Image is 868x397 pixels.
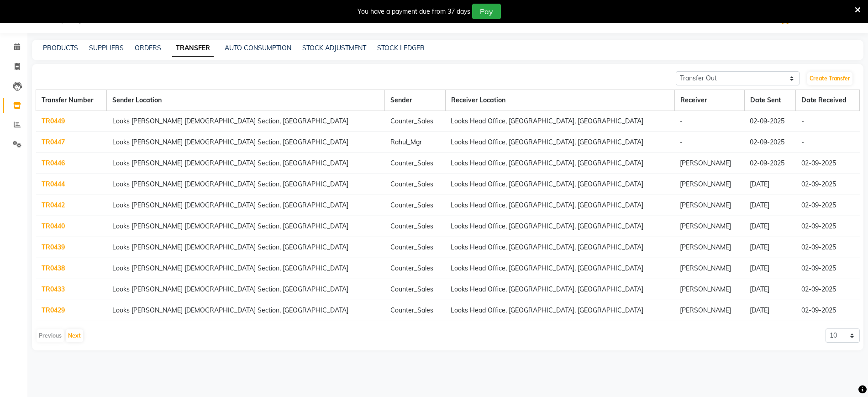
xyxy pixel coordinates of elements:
[107,111,385,132] td: Looks [PERSON_NAME] [DEMOGRAPHIC_DATA] Section, [GEOGRAPHIC_DATA]
[107,300,385,321] td: Looks [PERSON_NAME] [DEMOGRAPHIC_DATA] Section, [GEOGRAPHIC_DATA]
[385,111,446,132] td: Counter_Sales
[36,90,107,111] th: Transfer Number
[385,174,446,195] td: Counter_Sales
[172,40,214,57] a: TRANSFER
[796,90,860,111] th: Date Received
[42,264,65,272] a: TR0438
[385,258,446,279] td: Counter_Sales
[796,174,860,195] td: 02-09-2025
[674,216,744,237] td: [PERSON_NAME]
[42,306,65,314] a: TR0429
[42,222,65,230] a: TR0440
[445,132,674,153] td: Looks Head Office, [GEOGRAPHIC_DATA], [GEOGRAPHIC_DATA]
[385,237,446,258] td: Counter_Sales
[445,174,674,195] td: Looks Head Office, [GEOGRAPHIC_DATA], [GEOGRAPHIC_DATA]
[385,279,446,300] td: Counter_Sales
[385,195,446,216] td: Counter_Sales
[385,90,446,111] th: Sender
[302,44,366,52] a: STOCK ADJUSTMENT
[385,300,446,321] td: Counter_Sales
[744,153,796,174] td: 02-09-2025
[744,300,796,321] td: [DATE]
[42,285,65,293] a: TR0433
[674,111,744,132] td: -
[796,258,860,279] td: 02-09-2025
[89,44,124,52] a: SUPPLIERS
[796,111,860,132] td: -
[796,300,860,321] td: 02-09-2025
[107,237,385,258] td: Looks [PERSON_NAME] [DEMOGRAPHIC_DATA] Section, [GEOGRAPHIC_DATA]
[674,90,744,111] th: Receiver
[744,195,796,216] td: [DATE]
[385,216,446,237] td: Counter_Sales
[445,300,674,321] td: Looks Head Office, [GEOGRAPHIC_DATA], [GEOGRAPHIC_DATA]
[107,153,385,174] td: Looks [PERSON_NAME] [DEMOGRAPHIC_DATA] Section, [GEOGRAPHIC_DATA]
[377,44,425,52] a: STOCK LEDGER
[445,153,674,174] td: Looks Head Office, [GEOGRAPHIC_DATA], [GEOGRAPHIC_DATA]
[445,90,674,111] th: Receiver Location
[674,258,744,279] td: [PERSON_NAME]
[674,279,744,300] td: [PERSON_NAME]
[472,4,501,19] button: Pay
[674,237,744,258] td: [PERSON_NAME]
[107,216,385,237] td: Looks [PERSON_NAME] [DEMOGRAPHIC_DATA] Section, [GEOGRAPHIC_DATA]
[674,300,744,321] td: [PERSON_NAME]
[135,44,161,52] a: ORDERS
[796,132,860,153] td: -
[807,72,852,85] a: Create Transfer
[107,258,385,279] td: Looks [PERSON_NAME] [DEMOGRAPHIC_DATA] Section, [GEOGRAPHIC_DATA]
[42,138,65,146] a: TR0447
[107,195,385,216] td: Looks [PERSON_NAME] [DEMOGRAPHIC_DATA] Section, [GEOGRAPHIC_DATA]
[445,237,674,258] td: Looks Head Office, [GEOGRAPHIC_DATA], [GEOGRAPHIC_DATA]
[107,174,385,195] td: Looks [PERSON_NAME] [DEMOGRAPHIC_DATA] Section, [GEOGRAPHIC_DATA]
[66,329,83,342] button: Next
[107,90,385,111] th: Sender Location
[744,237,796,258] td: [DATE]
[107,279,385,300] td: Looks [PERSON_NAME] [DEMOGRAPHIC_DATA] Section, [GEOGRAPHIC_DATA]
[796,195,860,216] td: 02-09-2025
[385,132,446,153] td: Rahul_Mgr
[674,132,744,153] td: -
[674,174,744,195] td: [PERSON_NAME]
[385,153,446,174] td: Counter_Sales
[796,216,860,237] td: 02-09-2025
[796,237,860,258] td: 02-09-2025
[42,243,65,251] a: TR0439
[445,216,674,237] td: Looks Head Office, [GEOGRAPHIC_DATA], [GEOGRAPHIC_DATA]
[744,111,796,132] td: 02-09-2025
[42,201,65,209] a: TR0442
[358,7,470,16] div: You have a payment due from 37 days
[744,90,796,111] th: Date Sent
[796,153,860,174] td: 02-09-2025
[744,174,796,195] td: [DATE]
[744,132,796,153] td: 02-09-2025
[42,180,65,188] a: TR0444
[674,153,744,174] td: [PERSON_NAME]
[744,216,796,237] td: [DATE]
[445,111,674,132] td: Looks Head Office, [GEOGRAPHIC_DATA], [GEOGRAPHIC_DATA]
[225,44,291,52] a: AUTO CONSUMPTION
[43,44,78,52] a: PRODUCTS
[796,279,860,300] td: 02-09-2025
[107,132,385,153] td: Looks [PERSON_NAME] [DEMOGRAPHIC_DATA] Section, [GEOGRAPHIC_DATA]
[445,195,674,216] td: Looks Head Office, [GEOGRAPHIC_DATA], [GEOGRAPHIC_DATA]
[744,258,796,279] td: [DATE]
[744,279,796,300] td: [DATE]
[42,159,65,167] a: TR0446
[42,117,65,125] a: TR0449
[445,258,674,279] td: Looks Head Office, [GEOGRAPHIC_DATA], [GEOGRAPHIC_DATA]
[445,279,674,300] td: Looks Head Office, [GEOGRAPHIC_DATA], [GEOGRAPHIC_DATA]
[674,195,744,216] td: [PERSON_NAME]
